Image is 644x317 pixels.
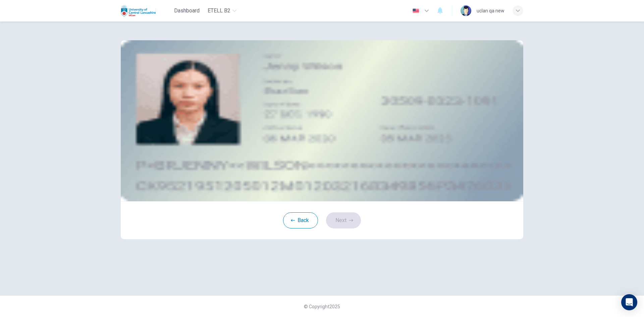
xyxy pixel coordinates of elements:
button: Back [283,212,318,228]
span: Dashboard [174,7,200,15]
button: eTELL B2 [205,5,239,17]
div: uclan qa new [477,7,504,15]
div: Open Intercom Messenger [621,294,637,310]
img: Uclan logo [121,4,156,17]
img: Profile picture [461,5,471,16]
a: Uclan logo [121,4,171,17]
button: Dashboard [171,5,202,17]
img: en [412,8,420,13]
img: stock id photo [121,40,523,201]
span: eTELL B2 [208,7,230,15]
span: © Copyright 2025 [304,304,340,309]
